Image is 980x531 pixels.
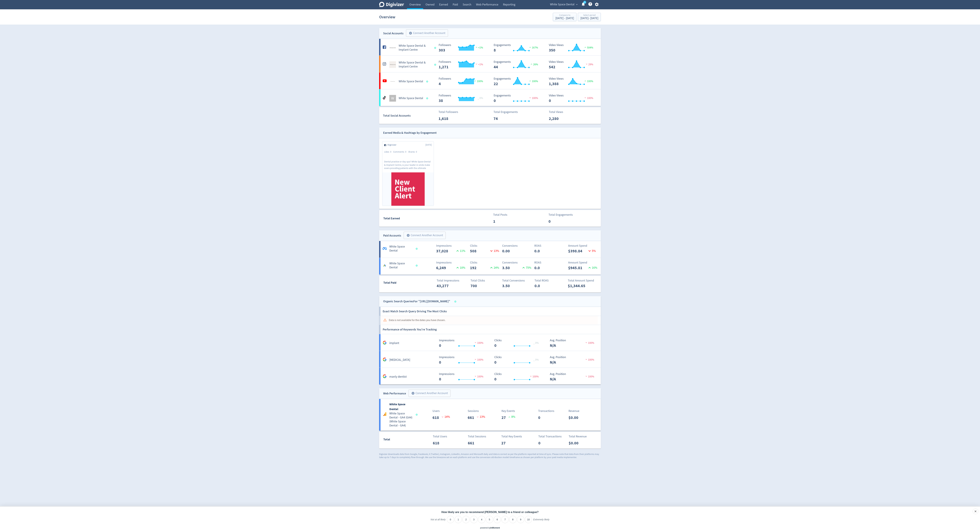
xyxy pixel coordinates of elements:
a: Connect Another Account [403,30,448,37]
span: 100% [529,375,539,378]
p: $0.00 [569,440,581,446]
span: add_circle [411,392,415,395]
div: Organic Search Queries For "[URL][DOMAIN_NAME]" [383,299,450,304]
p: Total Clicks [470,278,501,283]
div: Likes [384,150,393,154]
h5: [MEDICAL_DATA] [389,358,410,362]
svg: Engagements 0 [492,94,542,103]
img: White Space Dental & Implant Centre undefined [389,44,396,51]
span: Data last synced: 21 Sep 2025, 6:02pm (AEST) [426,97,429,99]
li: 2 [462,516,470,523]
li: 0 [447,516,454,523]
p: Transactions [538,409,554,413]
p: 13 % [489,249,499,253]
span: _ 0% [478,96,483,100]
svg: Google Analytics [383,412,387,416]
svg: Google Analytics [383,357,387,361]
span: 100% [474,358,483,361]
span: _ 0% [533,341,539,345]
span: 100% [474,375,483,378]
span: 0 [405,150,406,153]
p: 43,277 [437,283,456,289]
a: WWhite Space Dental Followers 38 Followers 38 _ 0% Engagements 0 Engagements 0 100% Video Views 0... [379,89,601,106]
li: 5 [486,516,493,523]
div: Total Earned [379,216,490,221]
a: Total EarnedTotal Posts1Total Engagements0 [379,210,601,227]
span: Data last synced: 22 Sep 2025, 11:01am (AEST) [426,81,429,82]
p: 1 [493,218,512,224]
p: 0.00 [502,248,521,254]
svg: Engagements 22 [492,77,542,86]
p: 0 [548,218,568,224]
p: Clicks [470,260,500,265]
p: 27 [501,440,508,446]
img: negative-performance.svg [584,96,587,99]
div: powered by inmoment [480,527,500,529]
img: negative-performance.svg [474,375,477,377]
p: Total Key Events [501,434,522,439]
p: Total Impressions [437,278,467,283]
span: 100% [528,96,538,100]
text: 1 [584,1,585,3]
p: Amount Spend [568,244,598,248]
p: 37,028 [436,248,455,254]
p: Amount Spend [568,260,598,265]
a: White Space Dental & Implant Centre undefinedWhite Space Dental & Implant Centre Followers 1,271 ... [379,56,601,72]
div: Paid Accounts [383,233,401,238]
p: ROAS [534,260,564,265]
p: Clicks [470,244,500,248]
p: $398.84 [568,248,587,254]
span: 100% [474,341,483,345]
svg: Video Views 0 [547,94,597,103]
span: <1% [475,63,483,66]
span: 29% [585,63,593,66]
p: 8 % [508,415,515,419]
label: Extremely likely [533,518,549,524]
b: White Space Dental [389,402,405,411]
li: 3 [470,516,477,523]
a: 1 [583,1,586,4]
button: Connect Another Account [408,390,450,397]
a: White Space Dental & Implant Centre undefinedWhite Space Dental & Implant Centre Followers 303 Fo... [379,39,601,55]
span: add_circle [409,31,412,35]
svg: Impressions 0 [437,339,487,348]
img: negative-performance.svg [528,96,532,99]
h5: White Space Dental [399,79,423,83]
div: Total Paid [379,280,416,287]
span: Data last synced: 22 Sep 2025, 3:02am (AEST) [416,414,419,416]
button: Connect Another Account [406,29,448,37]
label: Not at all likely [430,518,445,524]
svg: Followers 1,271 [437,60,487,69]
p: 14 % [442,415,450,419]
div: Earned Media & Hashtags by Engagement [383,130,437,135]
p: 6,249 [436,265,455,271]
svg: Google Analytics [383,341,387,345]
span: Data last synced: 21 Sep 2025, 10:01pm (AEST) [416,265,419,266]
div: [DATE] - [DATE] [580,17,598,20]
h1: Overview [379,12,395,22]
li: 8 [509,516,516,523]
span: 167% [528,46,538,49]
img: negative-performance.svg [585,375,588,377]
span: Digivizer [387,143,398,147]
span: 100% [584,80,593,83]
p: $0.00 [568,415,581,421]
div: Comments [393,150,408,154]
span: 0 [416,150,417,153]
svg: Video Views 350 [547,43,597,52]
p: 508 [470,248,489,254]
img: positive-performance.svg [475,46,478,48]
p: Impressions [436,260,466,265]
h5: White Space Dental [399,96,423,100]
img: White Space Dental & Implant Centre undefined [389,61,396,68]
span: Data last synced: 22 Sep 2025, 11:01am (AEST) [434,47,437,49]
svg: Impressions 0 [437,372,487,381]
p: 618 [433,440,442,446]
a: [MEDICAL_DATA] Impressions 0 Impressions 0 100% Clicks 0 Clicks 0 _ 0% Avg. Position N/A Avg. Pos... [379,351,601,368]
svg: Avg. Position N/A [548,372,598,381]
p: 0.0 [534,265,553,271]
p: 192 [470,265,489,271]
p: 618 [432,415,442,421]
a: Data is not available for the dates you have chosen. [379,316,601,325]
a: InMoment [490,527,500,529]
